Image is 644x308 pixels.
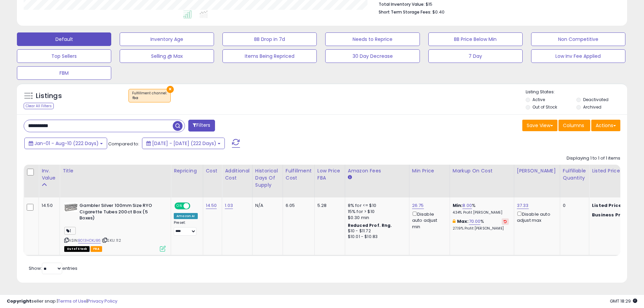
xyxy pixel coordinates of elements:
div: Cost [206,167,219,174]
div: N/A [255,203,278,209]
div: Amazon AI [174,213,197,219]
span: OFF [189,203,200,209]
div: Amazon Fees [348,167,406,174]
b: Listed Price: [592,202,623,209]
div: Fulfillable Quantity [563,167,586,182]
label: Out of Stock [532,104,557,110]
div: Displaying 1 to 1 of 1 items [567,155,620,162]
div: fba [132,96,167,100]
a: 37.33 [517,202,529,209]
div: 0 [563,203,584,209]
div: 5.28 [317,203,340,209]
button: Items Being Repriced [222,49,317,63]
small: Amazon Fees. [348,174,352,181]
button: × [167,86,174,93]
div: seller snap | | [7,298,117,305]
div: [PERSON_NAME] [517,167,557,174]
div: Preset: [174,220,197,236]
div: Fulfillment Cost [286,167,312,182]
button: Inventory Age [120,32,214,46]
div: Clear All Filters [24,103,54,109]
div: 8% for <= $10 [348,203,404,209]
p: 27.19% Profit [PERSON_NAME] [453,226,509,231]
button: Selling @ Max [120,49,214,63]
button: BB Drop in 7d [222,32,317,46]
span: FBA [91,246,102,252]
button: BB Price Below Min [428,32,523,46]
div: 6.05 [286,203,309,209]
span: All listings that are currently out of stock and unavailable for purchase on Amazon [64,246,90,252]
div: % [453,203,509,215]
button: Actions [591,120,620,131]
span: Jan-01 - Aug-10 (222 Days) [34,140,99,147]
div: $10.01 - $10.83 [348,234,404,240]
div: Additional Cost [225,167,249,182]
button: Save View [522,120,557,131]
b: Gambler Silver 100mm Size RYO Cigarette Tubes 200ct Box (5 Boxes) [79,203,162,223]
span: ON [175,203,184,209]
a: 1.03 [225,202,233,209]
b: Short Term Storage Fees: [379,9,431,15]
button: Default [17,32,111,46]
button: Columns [558,120,590,131]
p: 4.34% Profit [PERSON_NAME] [453,210,509,215]
span: Compared to: [108,141,139,147]
span: Columns [563,122,584,129]
a: 14.50 [206,202,217,209]
a: 70.00 [469,218,481,225]
b: Total Inventory Value: [379,1,425,7]
div: Low Price FBA [317,167,342,182]
span: Fulfillment channel : [132,91,167,101]
button: 30 Day Decrease [325,49,420,63]
div: Disable auto adjust max [517,210,555,223]
div: 15% for > $10 [348,209,404,215]
a: 26.75 [412,202,424,209]
span: Show: entries [29,265,77,271]
div: Historical Days Of Supply [255,167,280,189]
button: Top Sellers [17,49,111,63]
b: Reduced Prof. Rng. [348,222,392,228]
span: 1 [64,227,76,235]
button: 7 Day [428,49,523,63]
span: [DATE] - [DATE] (222 Days) [152,140,216,147]
a: Terms of Use [58,298,87,304]
label: Active [532,97,545,102]
b: Business Price: [592,212,629,218]
strong: Copyright [7,298,31,304]
div: $0.30 min [348,215,404,221]
span: 2025-08-11 18:29 GMT [610,298,637,304]
span: | SKU: 112 [102,238,121,243]
img: 51C1wRu9RZL._SL40_.jpg [64,203,78,212]
a: 8.00 [462,202,472,209]
p: Listing States: [526,89,627,95]
button: Non Competitive [531,32,625,46]
span: $0.40 [432,9,445,15]
div: ASIN: [64,203,166,251]
label: Deactivated [583,97,609,102]
div: Markup on Cost [453,167,511,174]
b: Min: [453,202,463,209]
div: Repricing [174,167,200,174]
div: 14.50 [42,203,54,209]
div: $10 - $11.72 [348,228,404,234]
th: The percentage added to the cost of goods (COGS) that forms the calculator for Min & Max prices. [450,165,514,197]
a: Privacy Policy [88,298,117,304]
div: Disable auto adjust min [412,210,445,230]
b: Max: [457,218,469,224]
h5: Listings [36,91,62,101]
label: Archived [583,104,601,110]
button: Filters [188,120,215,132]
button: Jan-01 - Aug-10 (222 Days) [24,138,107,149]
div: Title [63,167,168,174]
a: B013HDKJB6 [78,238,101,243]
div: Min Price [412,167,447,174]
button: FBM [17,66,111,80]
div: % [453,218,509,231]
button: Low Inv Fee Applied [531,49,625,63]
button: Needs to Reprice [325,32,420,46]
div: Inv. value [42,167,57,182]
button: [DATE] - [DATE] (222 Days) [142,138,225,149]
